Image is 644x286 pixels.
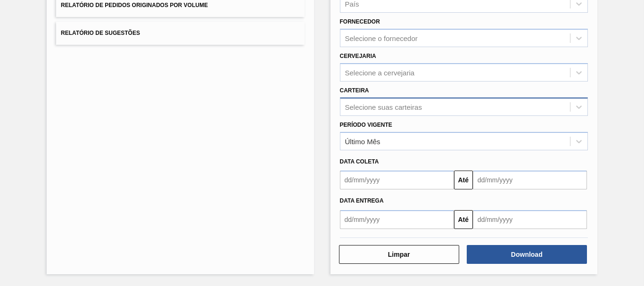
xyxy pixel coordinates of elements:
label: Carteira [340,87,369,94]
div: Último Mês [345,137,380,145]
label: Fornecedor [340,18,380,25]
span: Relatório de Sugestões [61,30,140,36]
button: Limpar [339,245,459,264]
div: Selecione a cervejaria [345,68,415,76]
input: dd/mm/yyyy [340,210,454,229]
div: Selecione suas carteiras [345,103,422,111]
label: Cervejaria [340,53,376,59]
span: Data coleta [340,158,379,165]
label: Período Vigente [340,122,392,128]
button: Relatório de Sugestões [56,22,304,45]
button: Até [454,171,473,189]
div: Selecione o fornecedor [345,34,418,42]
input: dd/mm/yyyy [340,171,454,189]
input: dd/mm/yyyy [473,210,587,229]
span: Data Entrega [340,197,384,204]
input: dd/mm/yyyy [473,171,587,189]
button: Download [467,245,587,264]
button: Até [454,210,473,229]
span: Relatório de Pedidos Originados por Volume [61,2,208,8]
